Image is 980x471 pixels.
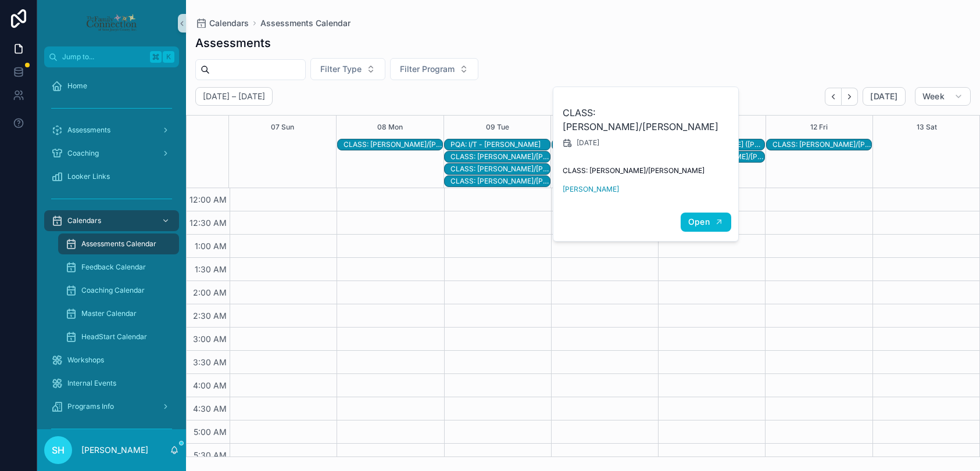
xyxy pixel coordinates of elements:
h1: Assessments [195,35,271,51]
button: Next [842,88,858,106]
span: 3:30 AM [190,357,230,367]
button: 07 Sun [271,116,294,139]
span: 1:00 AM [192,241,230,251]
div: CLASS: [PERSON_NAME]/[PERSON_NAME] [450,164,550,174]
div: CLASS: [PERSON_NAME]/[PERSON_NAME] [772,140,872,149]
a: Workshops [44,350,179,371]
div: PQA: I/T - [PERSON_NAME] [450,140,550,149]
a: Looker Links [44,166,179,187]
span: Jump to... [62,52,145,62]
button: [DATE] [863,87,905,106]
button: 09 Tue [486,116,509,139]
div: CLASS: Toddler - Escher/Stambaugh [450,164,550,174]
span: 12:30 AM [187,218,230,228]
div: CLASS: Toddler - Davis/Allen [344,139,443,150]
span: Assessments Calendar [81,239,156,249]
button: 13 Sat [917,116,937,139]
span: [DATE] [870,91,897,102]
p: [PERSON_NAME] [81,444,148,456]
span: Programs Info [67,402,114,411]
span: Feedback Calendar [81,263,146,272]
button: Jump to...K [44,46,179,67]
a: HeadStart Calendar [58,326,179,347]
span: Calendars [209,17,249,29]
span: Coaching [67,149,99,158]
span: [DATE] [577,138,599,148]
span: 5:30 AM [191,450,230,460]
span: 5:00 AM [191,427,230,437]
a: Internal Events [44,373,179,394]
span: CLASS: [PERSON_NAME]/[PERSON_NAME] [563,166,730,175]
span: Filter Type [320,63,362,75]
div: CLASS: Toddler - Bolls/Garcia-Canales [772,139,872,150]
a: Assessments [44,120,179,141]
span: HeadStart Calendar [81,332,147,341]
a: Master Calendar [58,303,179,324]
div: CLASS: [PERSON_NAME]/[PERSON_NAME] [344,140,443,149]
button: Open [681,213,731,232]
button: Select Button [310,58,385,80]
div: PQA: I/T - Pam Boyle [450,139,550,150]
a: Home [44,75,179,96]
span: Looker Links [67,172,110,181]
button: Select Button [390,58,478,80]
span: Filter Program [400,63,455,75]
h2: [DATE] – [DATE] [203,91,265,102]
a: Feedback Calendar [58,257,179,278]
div: scrollable content [37,67,186,429]
span: Coaching Calendar [81,286,145,295]
span: Open [688,217,710,227]
span: Internal Events [67,379,116,388]
span: Assessments [67,125,110,135]
img: App logo [85,14,137,33]
span: Workshops [67,355,104,365]
a: Assessments Calendar [260,17,350,29]
a: Coaching [44,143,179,164]
span: SH [52,443,65,457]
button: 12 Fri [810,116,828,139]
button: Week [915,87,971,106]
span: K [164,52,173,62]
span: 2:00 AM [190,287,230,297]
span: 1:30 AM [192,264,230,274]
div: CLASS: [PERSON_NAME]/[PERSON_NAME] [450,177,550,186]
button: Back [825,88,842,106]
span: Home [67,81,87,91]
a: Assessments Calendar [58,233,179,254]
span: Master Calendar [81,309,137,318]
div: CLASS: Toddler - Ortega/Parrish [450,152,550,162]
span: Week [922,91,945,102]
span: 2:30 AM [190,311,230,321]
span: Calendars [67,216,101,225]
a: Programs Info [44,396,179,417]
a: [PERSON_NAME] [563,185,619,194]
div: CLASS: Toddler - Douglas-Johnson/Todt [450,176,550,186]
a: Calendars [195,17,249,29]
span: 12:00 AM [187,195,230,204]
a: Calendars [44,210,179,231]
a: Coaching Calendar [58,280,179,301]
span: 3:00 AM [190,334,230,344]
span: 4:00 AM [190,380,230,390]
h2: CLASS: [PERSON_NAME]/[PERSON_NAME] [563,106,730,134]
div: CLASS: [PERSON_NAME]/[PERSON_NAME] [450,152,550,161]
span: 4:30 AM [190,404,230,414]
button: 08 Mon [377,116,403,139]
